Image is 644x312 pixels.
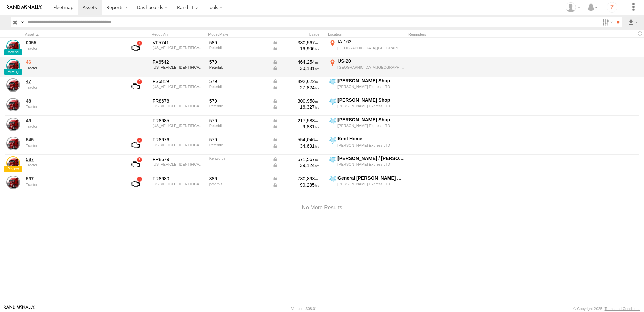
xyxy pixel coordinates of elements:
[20,17,25,27] label: Search Query
[328,32,406,37] div: Location
[26,59,118,65] a: 46
[153,40,204,46] div: VF5741
[209,118,268,124] div: 579
[25,32,119,37] div: Click to Sort
[153,137,204,143] div: FR8676
[26,124,118,128] div: undefined
[26,183,118,187] div: undefined
[26,40,118,46] a: 0055
[26,163,118,167] div: undefined
[153,85,204,89] div: 1XPBDP9X0LD665787
[271,32,325,37] div: Usage
[328,97,406,115] label: Click to View Current Location
[337,182,405,186] div: [PERSON_NAME] Express LTD
[123,40,148,56] a: View Asset with Fault/s
[26,98,118,104] a: 48
[153,182,204,186] div: 1XPHD49X1CD144649
[153,78,204,84] div: FS6819
[600,17,614,27] label: Search Filter Options
[607,2,617,13] i: ?
[153,143,204,147] div: 1XPBD49X8LD664773
[209,143,268,147] div: Peterbilt
[153,104,204,108] div: 1XPBD49X6PD860006
[337,78,405,84] div: [PERSON_NAME] Shop
[123,137,148,153] a: View Asset with Fault/s
[208,32,269,37] div: Model/Make
[209,85,268,89] div: Peterbilt
[337,84,405,89] div: [PERSON_NAME] Express LTD
[153,98,204,104] div: FR8678
[337,136,405,142] div: Kent Home
[337,116,405,123] div: [PERSON_NAME] Shop
[272,98,320,104] div: Data from Vehicle CANbus
[272,118,320,124] div: Data from Vehicle CANbus
[209,65,268,69] div: Peterbilt
[153,124,204,128] div: 1XPBD49X0RD687005
[272,85,320,91] div: Data from Vehicle CANbus
[272,46,320,52] div: Data from Vehicle CANbus
[6,176,20,189] a: View Asset Details
[337,104,405,108] div: [PERSON_NAME] Express LTD
[337,162,405,167] div: [PERSON_NAME] Express LTD
[337,155,405,161] div: [PERSON_NAME] / [PERSON_NAME]
[6,59,20,73] a: View Asset Details
[26,144,118,148] div: undefined
[272,182,320,188] div: Data from Vehicle CANbus
[272,162,320,168] div: Data from Vehicle CANbus
[6,156,20,170] a: View Asset Details
[6,78,20,92] a: View Asset Details
[337,97,405,103] div: [PERSON_NAME] Shop
[123,156,148,173] a: View Asset with Fault/s
[328,155,406,174] label: Click to View Current Location
[6,137,20,150] a: View Asset Details
[337,46,405,50] div: [GEOGRAPHIC_DATA],[GEOGRAPHIC_DATA]
[272,65,320,71] div: Data from Vehicle CANbus
[6,98,20,111] a: View Asset Details
[153,118,204,124] div: FR8685
[272,78,320,84] div: Data from Vehicle CANbus
[337,38,405,45] div: IA-163
[26,137,118,143] a: 545
[328,78,406,96] label: Click to View Current Location
[209,40,268,46] div: 589
[337,65,405,70] div: [GEOGRAPHIC_DATA],[GEOGRAPHIC_DATA]
[7,5,42,10] img: rand-logo.svg
[272,59,320,65] div: Data from Vehicle CANbus
[605,307,640,311] a: Terms and Conditions
[209,124,268,128] div: Peterbilt
[26,118,118,124] a: 49
[328,116,406,135] label: Click to View Current Location
[272,176,320,182] div: Data from Vehicle CANbus
[328,175,406,193] label: Click to View Current Location
[328,38,406,57] label: Click to View Current Location
[337,58,405,64] div: US-20
[26,156,118,162] a: 587
[209,104,268,108] div: Peterbilt
[209,59,268,65] div: 579
[408,32,516,37] div: Reminders
[272,104,320,110] div: Data from Vehicle CANbus
[291,307,317,311] div: Version: 308.01
[153,162,204,166] div: 1XDAD49X36J139868
[153,65,204,69] div: 1XPBDP9X5LD665686
[123,176,148,192] a: View Asset with Fault/s
[153,176,204,182] div: FR8680
[272,156,320,162] div: Data from Vehicle CANbus
[337,175,405,181] div: General [PERSON_NAME] Avon
[26,105,118,109] div: undefined
[209,78,268,84] div: 579
[123,78,148,95] a: View Asset with Fault/s
[153,46,204,50] div: 1XPBDP9X0LD665692
[272,40,320,46] div: Data from Vehicle CANbus
[337,123,405,128] div: [PERSON_NAME] Express LTD
[272,143,320,149] div: Data from Vehicle CANbus
[26,66,118,70] div: undefined
[328,136,406,154] label: Click to View Current Location
[152,32,205,37] div: Rego./Vin
[4,305,35,312] a: Visit our Website
[153,59,204,65] div: FX6542
[6,118,20,131] a: View Asset Details
[209,176,268,182] div: 386
[272,124,320,130] div: Data from Vehicle CANbus
[573,307,640,311] div: © Copyright 2025 -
